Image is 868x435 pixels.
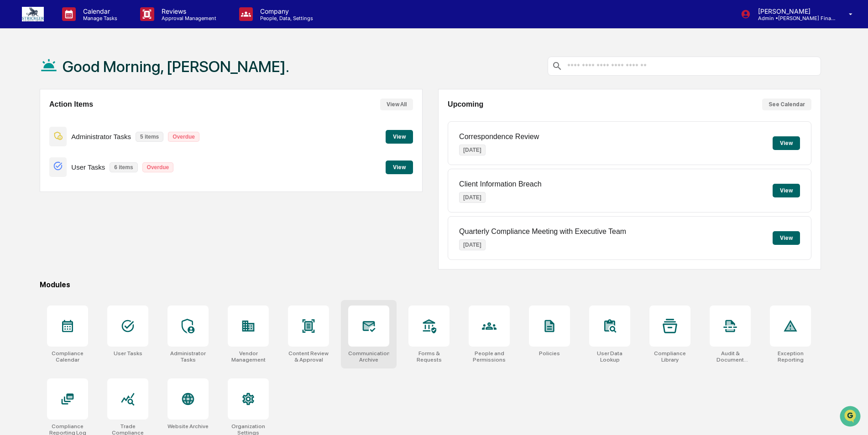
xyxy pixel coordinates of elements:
[773,184,800,197] button: View
[459,228,626,236] p: Quarterly Compliance Meeting with Executive Team
[154,15,221,21] p: Approval Management
[589,350,630,363] div: User Data Lookup
[154,7,221,15] p: Reviews
[459,180,542,188] p: Client Information Breach
[459,239,486,250] p: [DATE]
[75,115,113,124] span: Attestations
[386,132,413,140] a: View
[539,350,560,357] div: Policies
[167,350,209,363] div: Administrator Tasks
[63,57,289,76] h1: Good Morning, [PERSON_NAME].
[167,423,209,430] div: Website Archive
[114,350,142,357] div: User Tasks
[773,231,800,245] button: View
[142,162,174,172] p: Overdue
[64,154,110,161] a: Powered byPylon
[31,70,150,79] div: Start new chat
[649,350,690,363] div: Compliance Library
[448,100,483,109] h2: Upcoming
[380,98,413,110] button: View All
[76,15,122,21] p: Manage Tasks
[751,7,836,15] p: [PERSON_NAME]
[155,72,166,83] button: Start new chat
[31,79,115,86] div: We're available if you need us!
[63,111,117,128] a: 🗄️Attestations
[40,280,821,289] div: Modules
[770,350,811,363] div: Exception Reporting
[5,129,61,145] a: 🔎Data Lookup
[228,350,269,363] div: Vendor Management
[386,161,413,174] button: View
[9,133,16,140] div: 🔎
[459,192,486,203] p: [DATE]
[76,7,122,15] p: Calendar
[49,100,93,109] h2: Action Items
[459,145,486,155] p: [DATE]
[9,116,16,123] div: 🖐️
[9,70,26,86] img: 1746055101610-c473b297-6a78-478c-a979-82029cc54cd1
[9,19,166,34] p: How can we help?
[5,111,63,128] a: 🖐️Preclearance
[110,162,137,172] p: 6 items
[773,136,800,150] button: View
[288,350,329,363] div: Content Review & Approval
[91,155,110,161] span: Pylon
[408,350,450,363] div: Forms & Requests
[22,7,44,21] img: logo
[47,350,88,363] div: Compliance Calendar
[762,98,811,110] button: See Calendar
[18,115,59,124] span: Preclearance
[839,405,863,430] iframe: Open customer support
[71,163,105,171] p: User Tasks
[18,132,58,141] span: Data Lookup
[253,15,318,21] p: People, Data, Settings
[168,132,199,142] p: Overdue
[469,350,510,363] div: People and Permissions
[136,132,163,142] p: 5 items
[459,133,539,141] p: Correspondence Review
[71,133,131,140] p: Administrator Tasks
[253,7,318,15] p: Company
[710,350,751,363] div: Audit & Document Logs
[386,162,413,171] a: View
[386,130,413,144] button: View
[751,15,836,21] p: Admin • [PERSON_NAME] Financial Group
[66,116,73,123] div: 🗄️
[348,350,389,363] div: Communications Archive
